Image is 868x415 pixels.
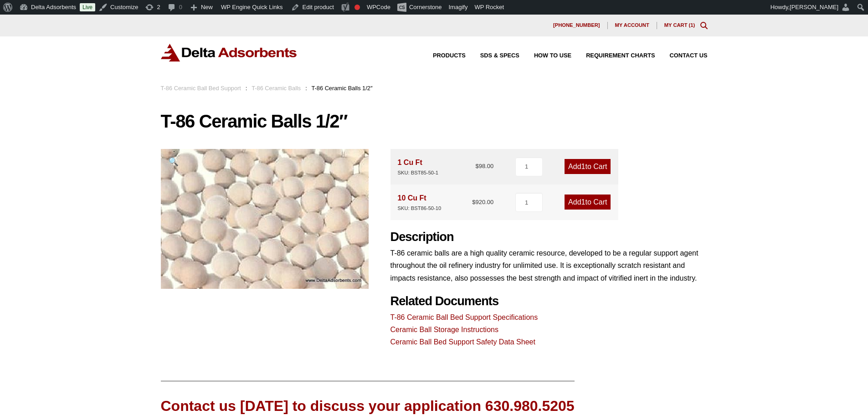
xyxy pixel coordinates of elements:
[311,85,372,92] span: T-86 Ceramic Balls 1/2″
[608,22,657,29] a: My account
[398,169,439,177] div: SKU: BST85-50-1
[519,53,571,59] a: How to Use
[546,22,608,29] a: [PHONE_NUMBER]
[354,5,360,10] div: Needs improvement
[390,247,708,284] p: T-86 ceramic balls are a high quality ceramic resource, developed to be a regular support agent t...
[670,53,708,59] span: Contact Us
[161,149,186,174] a: View full-screen image gallery
[664,22,695,28] a: My Cart (1)
[398,192,442,213] div: 10 Cu Ft
[418,53,466,59] a: Products
[480,53,519,59] span: SDS & SPECS
[252,85,301,92] a: T-86 Ceramic Balls
[398,204,442,213] div: SKU: BST86-50-10
[581,198,586,206] span: 1
[475,163,478,169] span: $
[565,195,611,210] a: Add1to Cart
[168,157,179,166] span: 🔍
[161,85,241,92] a: T-86 Ceramic Ball Bed Support
[161,112,708,131] h1: T-86 Ceramic Balls 1/2″
[390,326,498,333] a: Ceramic Ball Storage Instructions
[398,156,439,177] div: 1 Cu Ft
[790,4,838,10] span: [PERSON_NAME]
[390,338,535,346] a: Ceramic Ball Bed Support Safety Data Sheet
[655,53,708,59] a: Contact Us
[565,159,611,174] a: Add1to Cart
[390,230,708,245] h2: Description
[571,53,655,59] a: Requirement Charts
[80,3,95,11] a: Live
[615,23,649,28] span: My account
[466,53,519,59] a: SDS & SPECS
[553,23,600,28] span: [PHONE_NUMBER]
[161,44,298,61] img: Delta Adsorbents
[700,22,708,29] div: Toggle Modal Content
[433,53,466,59] span: Products
[586,53,655,59] span: Requirement Charts
[472,199,493,205] bdi: 920.00
[246,85,247,92] span: :
[472,199,475,205] span: $
[305,85,307,92] span: :
[390,313,538,321] a: T-86 Ceramic Ball Bed Support Specifications
[581,163,586,170] span: 1
[475,163,493,169] bdi: 98.00
[534,53,571,59] span: How to Use
[690,22,693,28] span: 1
